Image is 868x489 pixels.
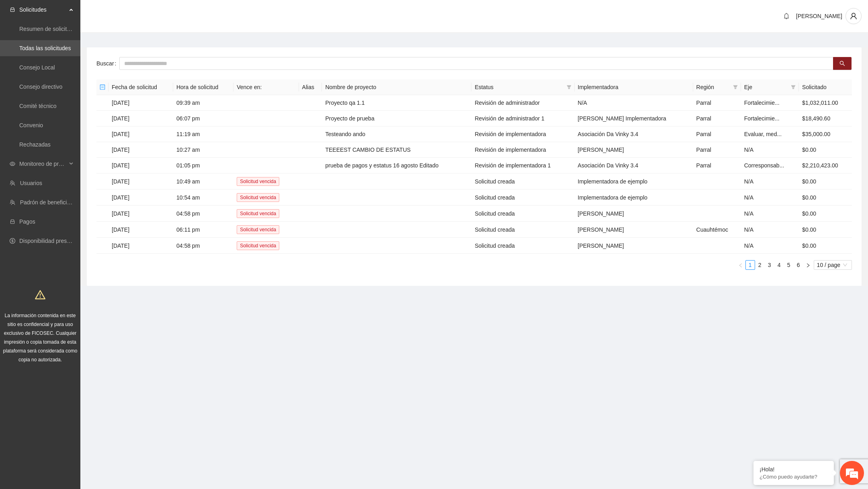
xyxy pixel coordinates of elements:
td: $35,000.00 [799,126,852,142]
td: $0.00 [799,206,852,222]
a: Usuarios [20,180,42,186]
td: [PERSON_NAME] [575,206,693,222]
span: minus-square [100,84,105,90]
span: Solicitud vencida [237,209,279,218]
a: Consejo directivo [19,84,62,90]
button: left [736,260,745,270]
th: Vence en: [233,79,299,95]
span: La información contenida en este sitio es confidencial y para uso exclusivo de FICOSEC. Cualquier... [3,313,78,363]
div: Page Size [814,260,852,270]
th: Hora de solicitud [173,79,233,95]
span: user [846,12,861,20]
a: Consejo Local [19,64,55,71]
td: Parral [693,126,741,142]
span: filter [791,85,796,90]
li: 1 [745,260,755,270]
td: Parral [693,158,741,173]
span: bell [780,13,792,19]
td: N/A [741,238,799,254]
td: Cuauhtémoc [693,222,741,238]
td: TEEEEST CAMBIO DE ESTATUS [322,142,471,158]
td: $0.00 [799,222,852,238]
li: 2 [755,260,765,270]
span: Fortalecimie... [744,100,780,106]
td: Revisión de administrador [471,95,574,111]
td: Revisión de implementadora 1 [471,158,574,173]
th: Fecha de solicitud [108,79,173,95]
a: 3 [765,261,774,269]
button: user [845,8,862,24]
td: N/A [575,95,693,111]
td: [PERSON_NAME] [575,142,693,158]
td: Proyecto qa 1.1 [322,95,471,111]
th: Implementadora [575,79,693,95]
td: N/A [741,189,799,206]
td: $0.00 [799,189,852,206]
td: N/A [741,173,799,189]
a: Comité técnico [19,103,57,109]
td: [PERSON_NAME] [575,222,693,238]
td: Asociación Da Vinky 3.4 [575,126,693,142]
span: Región [696,83,730,92]
a: Todas las solicitudes [19,45,71,51]
a: Padrón de beneficiarios [20,199,79,206]
td: N/A [741,142,799,158]
td: $1,032,011.00 [799,95,852,111]
td: 11:19 am [173,126,233,142]
td: Revisión de administrador 1 [471,111,574,126]
td: [PERSON_NAME] Implementadora [575,111,693,126]
span: eye [10,161,15,167]
span: inbox [10,7,15,12]
td: 01:05 pm [173,158,233,173]
td: Parral [693,95,741,111]
td: [PERSON_NAME] [575,238,693,254]
td: [DATE] [108,126,173,142]
li: 6 [794,260,803,270]
li: 5 [784,260,794,270]
span: filter [789,81,797,93]
td: $18,490.60 [799,111,852,126]
td: 06:11 pm [173,222,233,238]
button: right [803,260,813,270]
a: Resumen de solicitudes por aprobar [19,26,110,32]
a: Convenio [19,122,43,128]
span: 10 / page [817,261,849,269]
td: N/A [741,206,799,222]
span: warning [35,289,45,300]
span: filter [731,81,739,93]
td: [DATE] [108,238,173,254]
td: Solicitud creada [471,222,574,238]
span: Solicitud vencida [237,241,279,250]
span: [PERSON_NAME] [796,13,842,19]
a: 1 [746,261,755,269]
li: 4 [774,260,784,270]
span: Solicitud vencida [237,177,279,186]
td: 04:58 pm [173,206,233,222]
span: search [839,61,845,67]
li: Next Page [803,260,813,270]
a: Disponibilidad presupuestal [19,238,88,244]
td: [DATE] [108,158,173,173]
td: Solicitud creada [471,238,574,254]
td: Solicitud creada [471,173,574,189]
span: filter [733,85,738,90]
td: 10:49 am [173,173,233,189]
td: [DATE] [108,142,173,158]
td: Revisión de implementadora [471,142,574,158]
td: 10:54 am [173,189,233,206]
td: [DATE] [108,222,173,238]
button: search [833,57,852,70]
td: Implementadora de ejemplo [575,189,693,206]
td: prueba de pagos y estatus 16 agosto Editado [322,158,471,173]
span: Estatus [475,83,563,92]
td: [DATE] [108,111,173,126]
td: Proyecto de prueba [322,111,471,126]
span: Solicitud vencida [237,225,279,234]
span: filter [565,81,573,93]
span: Monitoreo de proyectos [19,156,67,172]
td: $2,210,423.00 [799,158,852,173]
td: $0.00 [799,238,852,254]
td: Solicitud creada [471,189,574,206]
span: Solicitudes [19,2,67,18]
button: bell [780,10,793,22]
